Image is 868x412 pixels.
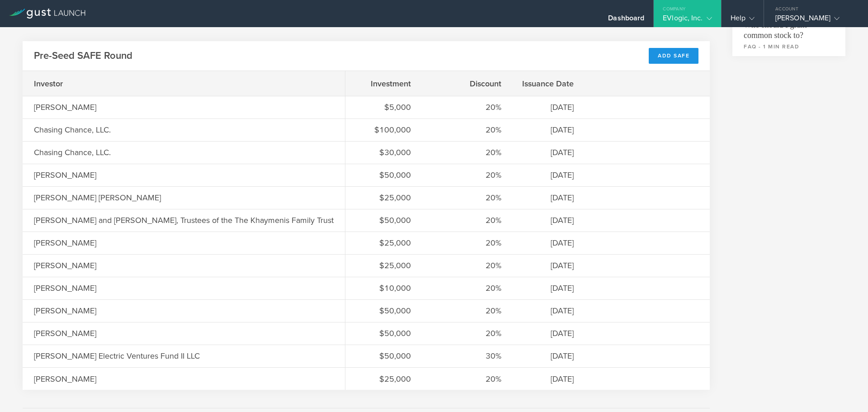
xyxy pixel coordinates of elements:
[524,124,574,136] div: [DATE]
[731,14,755,27] div: Help
[34,101,124,113] div: [PERSON_NAME]
[34,260,124,271] div: [PERSON_NAME]
[357,350,411,362] div: $50,000
[608,14,644,27] div: Dashboard
[823,369,868,412] iframe: Chat Widget
[434,78,501,90] div: Discount
[524,327,574,339] div: [DATE]
[357,327,411,339] div: $50,000
[357,192,411,204] div: $25,000
[649,48,698,64] div: Add SAFE
[434,169,501,181] div: 20%
[34,49,132,62] h2: Pre-Seed SAFE Round
[524,350,574,362] div: [DATE]
[663,14,712,27] div: EVlogic, Inc.
[434,282,501,294] div: 20%
[357,237,411,249] div: $25,000
[34,282,124,294] div: [PERSON_NAME]
[357,147,411,158] div: $30,000
[524,192,574,204] div: [DATE]
[34,327,124,339] div: [PERSON_NAME]
[524,282,574,294] div: [DATE]
[34,350,200,362] div: [PERSON_NAME] Electric Ventures Fund II LLC
[434,373,501,385] div: 20%
[744,14,834,41] span: Who should I grant common stock to?
[434,214,501,226] div: 20%
[434,305,501,317] div: 20%
[434,350,501,362] div: 30%
[357,78,411,90] div: Investment
[744,43,834,51] small: faq - 1 min read
[34,169,124,181] div: [PERSON_NAME]
[34,192,161,204] div: [PERSON_NAME] [PERSON_NAME]
[34,237,124,249] div: [PERSON_NAME]
[524,147,574,158] div: [DATE]
[357,282,411,294] div: $10,000
[524,101,574,113] div: [DATE]
[434,124,501,136] div: 20%
[434,147,501,158] div: 20%
[434,101,501,113] div: 20%
[434,237,501,249] div: 20%
[34,373,124,385] div: [PERSON_NAME]
[357,305,411,317] div: $50,000
[434,260,501,271] div: 20%
[732,14,845,56] a: Who should I grant common stock to?faq - 1 min read
[434,327,501,339] div: 20%
[34,147,124,158] div: Chasing Chance, LLC.
[357,169,411,181] div: $50,000
[357,373,411,385] div: $25,000
[357,124,411,136] div: $100,000
[524,373,574,385] div: [DATE]
[34,305,124,317] div: [PERSON_NAME]
[357,214,411,226] div: $50,000
[524,78,574,90] div: Issuance Date
[524,237,574,249] div: [DATE]
[524,214,574,226] div: [DATE]
[34,78,124,90] div: Investor
[524,169,574,181] div: [DATE]
[357,101,411,113] div: $5,000
[524,305,574,317] div: [DATE]
[775,14,852,27] div: [PERSON_NAME]
[434,192,501,204] div: 20%
[34,124,124,136] div: Chasing Chance, LLC.
[34,214,334,226] div: [PERSON_NAME] and [PERSON_NAME], Trustees of the The Khaymenis Family Trust
[357,260,411,271] div: $25,000
[524,260,574,271] div: [DATE]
